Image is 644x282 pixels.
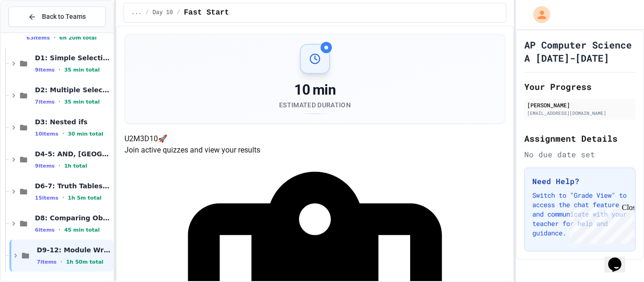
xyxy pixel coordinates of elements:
span: 1h 50m total [66,259,103,265]
h1: AP Computer Science A [DATE]-[DATE] [524,38,636,64]
div: No due date set [524,149,636,160]
span: / [177,9,180,16]
span: • [58,162,60,169]
span: D8: Comparing Objects [35,214,111,222]
span: 30 min total [68,131,103,137]
span: D2: Multiple Selection (else) [35,86,111,94]
span: D6-7: Truth Tables & Combinatorics, DeMorgan's Law [35,182,111,190]
span: 6h 20m total [59,35,97,41]
div: [PERSON_NAME] [527,101,633,109]
span: Day 10 [153,9,173,16]
span: / [145,9,149,16]
span: 45 min total [64,227,99,233]
h2: Assignment Details [524,132,636,145]
iframe: chat widget [604,244,635,273]
span: 1h 5m total [68,195,102,201]
div: [EMAIL_ADDRESS][DOMAIN_NAME] [527,110,633,117]
span: • [62,130,64,137]
span: Back to Teams [42,12,86,22]
div: Estimated Duration [279,100,351,110]
span: 9 items [35,67,55,73]
span: 9 items [35,163,55,169]
div: Chat with us now!Close [4,4,65,60]
span: D4-5: AND, [GEOGRAPHIC_DATA], NOT [35,150,111,158]
span: 7 items [37,259,57,265]
div: 10 min [279,81,351,98]
h3: Need Help? [532,176,627,187]
iframe: chat widget [566,203,635,243]
span: D1: Simple Selection [35,54,111,62]
span: Fast Start [184,7,229,18]
span: • [58,98,60,105]
span: 7 items [35,99,55,105]
span: ... [132,9,142,16]
h4: U2M3D10 🚀 [124,133,506,145]
span: • [58,226,60,234]
span: 63 items [26,35,50,41]
h2: Your Progress [524,80,636,93]
span: 35 min total [64,99,99,105]
span: • [62,194,64,201]
span: 6 items [35,227,55,233]
p: Switch to "Grade View" to access the chat feature and communicate with your teacher for help and ... [532,191,627,238]
span: D9-12: Module Wrap Up [37,246,111,254]
span: D3: Nested ifs [35,118,111,126]
span: • [58,66,60,73]
div: My Account [523,4,553,25]
span: 1h total [64,163,87,169]
p: Join active quizzes and view your results [124,145,506,156]
span: • [54,34,56,41]
span: 15 items [35,195,58,201]
span: 35 min total [64,67,99,73]
span: • [60,258,62,266]
button: Back to Teams [8,7,106,27]
span: 10 items [35,131,58,137]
